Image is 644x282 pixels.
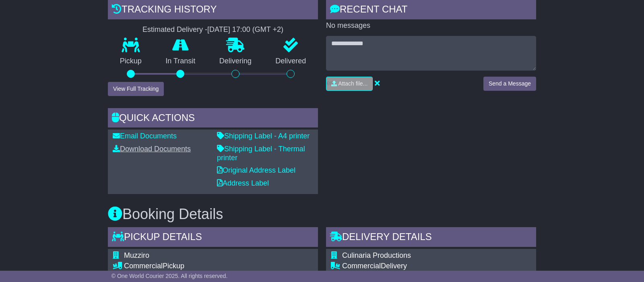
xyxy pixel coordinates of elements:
span: Commercial [124,262,163,270]
p: In Transit [154,57,208,66]
div: Pickup [124,262,279,271]
div: [DATE] 17:00 (GMT +2) [207,25,283,34]
span: Culinaria Productions [342,251,411,259]
p: Delivered [264,57,318,66]
span: Muzziro [124,251,149,259]
a: Address Label [217,179,269,187]
span: © One World Courier 2025. All rights reserved. [111,273,228,279]
a: Shipping Label - A4 printer [217,132,310,140]
div: Pickup Details [108,227,318,249]
p: Delivering [207,57,264,66]
a: Download Documents [113,145,191,153]
div: Delivery [342,262,531,271]
p: Pickup [108,57,154,66]
div: Delivery Details [326,227,536,249]
p: No messages [326,21,536,30]
div: Estimated Delivery - [108,25,318,34]
a: Original Address Label [217,166,295,174]
button: View Full Tracking [108,82,164,96]
a: Email Documents [113,132,177,140]
button: Send a Message [483,77,536,91]
a: Shipping Label - Thermal printer [217,145,305,162]
h3: Booking Details [108,206,536,222]
span: Commercial [342,262,381,270]
div: Quick Actions [108,108,318,130]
